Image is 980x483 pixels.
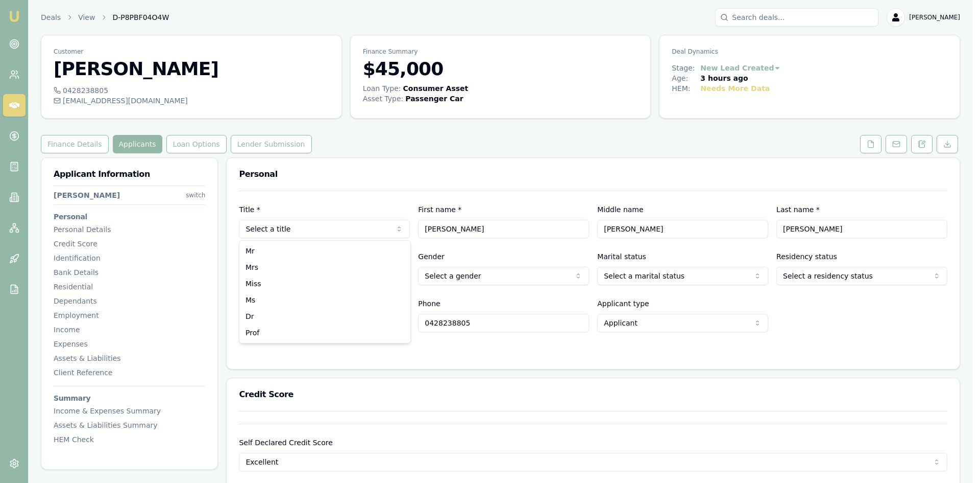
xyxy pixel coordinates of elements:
[246,262,258,272] span: Mrs
[246,246,255,256] span: Mr
[246,311,254,321] span: Dr
[246,279,261,289] span: Miss
[246,328,259,338] span: Prof
[246,295,255,305] span: Ms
